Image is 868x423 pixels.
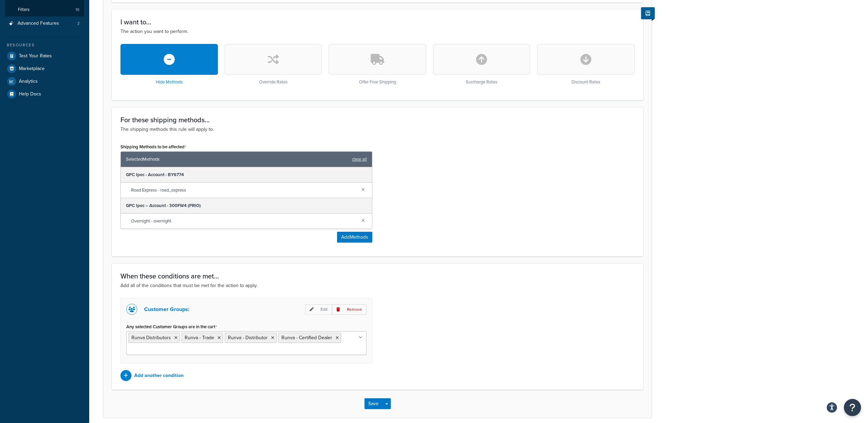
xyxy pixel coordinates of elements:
[5,50,84,62] a: Test Your Rates
[332,304,367,315] p: Remove
[120,144,186,150] label: Shipping Methods to be affected
[337,232,372,243] button: AddMethods
[433,44,531,85] div: Surcharge Rates
[131,185,356,195] span: Road Express - road_express
[19,53,52,59] span: Test Your Rates
[5,75,84,88] a: Analytics
[5,17,84,30] li: Advanced Features
[126,155,349,164] span: Selected Methods
[120,126,635,133] p: The shipping methods this rule will apply to.
[120,282,635,289] p: Add all of the conditions that must be met for the action to apply.
[185,334,214,341] span: Runva - Trade
[5,88,84,100] a: Help Docs
[120,18,635,26] h3: I want to...
[228,334,268,341] span: Runva - Distributor
[120,272,635,280] h3: When these conditions are met...
[77,21,80,26] span: 2
[5,3,84,16] a: Filters10
[5,17,84,30] a: Advanced Features2
[305,304,332,315] p: Edit
[121,198,372,214] div: GPC Ipec – Account - 300FW4 (PRIO)
[126,324,217,330] label: Any selected Customer Groups are in the cart
[120,44,218,85] div: Hide Methods
[131,216,356,226] span: Overnight - overnight
[537,44,635,85] div: Discount Rates
[120,28,635,35] p: The action you want to perform.
[5,42,84,48] div: Resources
[76,7,79,13] span: 10
[329,44,426,85] div: Offer Free Shipping
[364,398,383,409] button: Save
[121,167,372,183] div: GPC Ipec - Account - BY6774
[131,334,171,341] span: Runva Distributors
[18,7,30,13] span: Filters
[281,334,332,341] span: Runva - Certified Dealer
[352,155,367,164] a: clear all
[5,3,84,16] li: Filters
[144,305,189,314] p: Customer Groups:
[120,116,635,124] h3: For these shipping methods...
[134,371,184,380] p: Add another condition
[225,44,322,85] div: Override Rates
[18,21,59,26] span: Advanced Features
[5,62,84,75] a: Marketplace
[19,66,45,72] span: Marketplace
[844,399,861,416] button: Open Resource Center
[19,91,41,97] span: Help Docs
[19,79,38,84] span: Analytics
[641,7,655,19] button: Show Help Docs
